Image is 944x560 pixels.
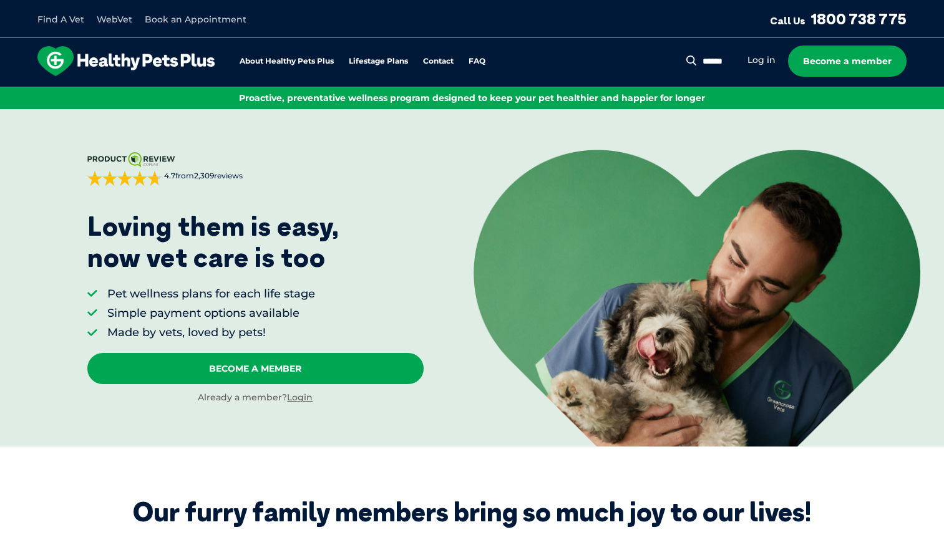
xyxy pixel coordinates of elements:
div: Our furry family members bring so much joy to our lives! [133,496,811,528]
div: 4.7 out of 5 stars [87,171,162,186]
li: Made by vets, loved by pets! [107,325,315,340]
a: Contact [423,57,454,65]
a: Login [287,392,313,403]
span: Proactive, preventative wellness program designed to keep your pet healthier and happier for longer [239,92,705,104]
a: Become A Member [87,353,424,384]
span: from [162,171,243,181]
li: Pet wellness plans for each life stage [107,286,315,302]
li: Simple payment options available [107,306,315,321]
img: hpp-logo [37,46,215,76]
a: Log in [747,54,776,66]
a: WebVet [97,14,132,25]
span: 2,309 reviews [194,171,243,180]
img: <p>Loving them is easy, <br /> now vet care is too</p> [474,150,921,447]
p: Loving them is easy, now vet care is too [87,211,339,274]
a: FAQ [469,57,485,65]
strong: 4.7 [164,171,175,180]
a: Book an Appointment [145,14,246,25]
a: Find A Vet [37,14,84,25]
a: About Healthy Pets Plus [240,57,334,65]
a: Become a member [788,46,907,77]
a: 4.7from2,309reviews [87,152,424,186]
button: Search [684,54,699,67]
div: Already a member? [87,392,424,404]
a: Call Us1800 738 775 [770,9,907,28]
span: Call Us [770,14,805,27]
a: Lifestage Plans [349,57,408,65]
